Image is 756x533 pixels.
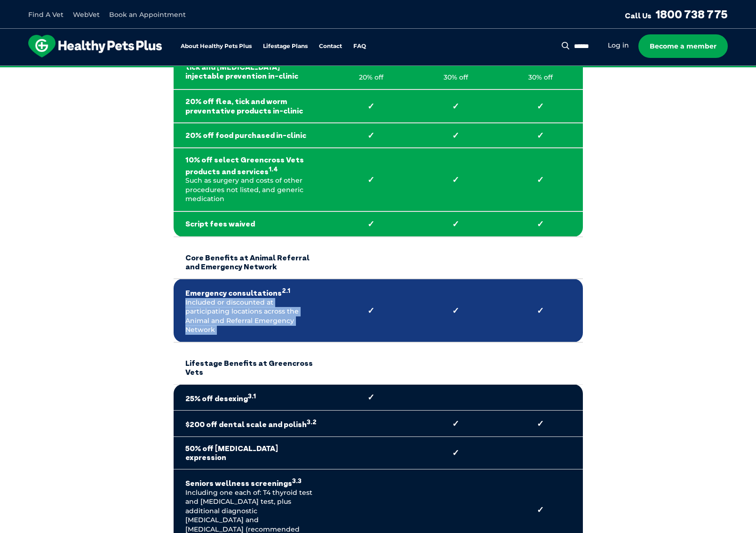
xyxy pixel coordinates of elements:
sup: 3.3 [292,477,302,485]
a: WebVet [73,10,100,19]
strong: ✓ [341,392,402,403]
strong: ✓ [510,306,571,316]
strong: 25% off desexing [185,392,317,404]
sup: 1.4 [269,165,278,173]
a: Lifestage Plans [263,43,308,49]
a: FAQ [353,43,366,49]
a: Contact [319,43,342,49]
strong: ✓ [510,419,571,429]
strong: ✓ [510,175,571,185]
td: Included or discounted at participating locations across the Animal and Referral Emergency Network [174,279,329,342]
img: hpp-logo [28,35,162,57]
sup: 3.1 [248,392,256,400]
strong: Lifestage Benefits at Greencross Vets [185,350,317,377]
strong: ✓ [341,175,402,185]
strong: ✓ [425,130,486,141]
a: Become a member [638,34,728,58]
strong: ✓ [510,101,571,112]
strong: 10% off select Greencross Vets products and services [185,155,317,176]
sup: 2.1 [282,287,290,294]
strong: ✓ [425,219,486,229]
strong: 50% off [MEDICAL_DATA] expression [185,444,317,462]
strong: $200 off dental scale and polish [185,418,317,429]
strong: ✓ [425,175,486,185]
p: 30% off [425,73,486,82]
strong: 20% off flea, tick and worm preventative products in-clinic [185,97,317,115]
strong: ✓ [425,448,486,458]
a: About Healthy Pets Plus [181,43,252,49]
strong: ✓ [510,219,571,229]
button: Search [560,41,572,50]
strong: ✓ [341,101,402,112]
a: Book an Appointment [109,10,186,19]
sup: 3.2 [307,418,317,426]
a: Call Us1800 738 775 [625,7,728,21]
span: Proactive, preventative wellness program designed to keep your pet healthier and happier for longer [202,66,554,74]
strong: ✓ [425,306,486,316]
strong: ✓ [341,306,402,316]
strong: Emergency consultations [185,286,317,298]
strong: ✓ [425,419,486,429]
a: Log in [608,41,629,50]
p: 30% off [510,73,571,82]
strong: ✓ [425,101,486,112]
p: 20% off [341,73,402,82]
strong: ✓ [510,505,571,515]
strong: ✓ [341,130,402,141]
strong: ✓ [510,130,571,141]
strong: ✓ [341,219,402,229]
strong: 20% off food purchased in-clinic [185,131,317,140]
strong: Seniors wellness screenings [185,476,317,488]
strong: Core Benefits at Animal Referral and Emergency Network [185,244,317,272]
strong: Script fees waived [185,219,317,228]
span: Call Us [625,11,652,20]
td: Such as surgery and costs of other procedures not listed, and generic medication [174,148,329,211]
a: Find A Vet [28,10,64,19]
